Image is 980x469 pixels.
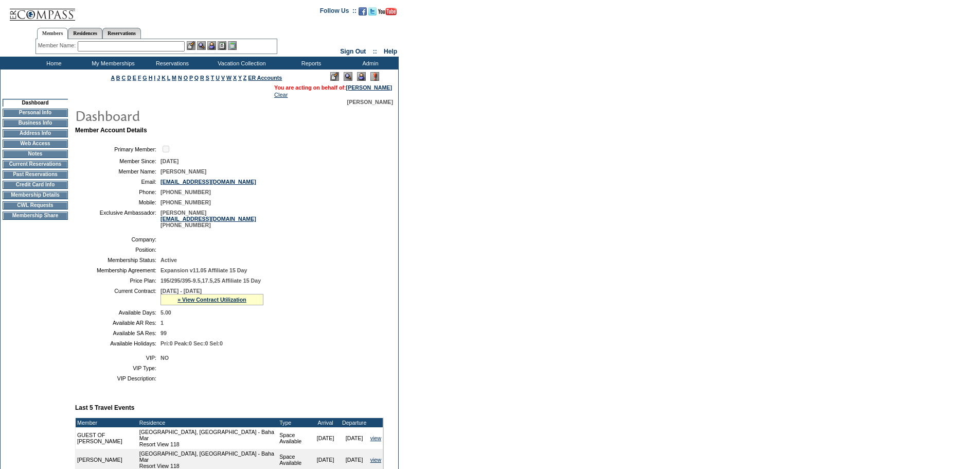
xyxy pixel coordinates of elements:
img: b_edit.gif [187,41,195,50]
a: I [154,75,155,81]
td: Available Days: [79,309,156,316]
td: Member Since: [79,158,156,164]
span: 195/295/395-9.5,17.5,25 Affiliate 15 Day [161,277,261,284]
img: Follow us on Twitter [368,7,377,15]
span: 1 [161,320,164,326]
a: Help [384,48,397,55]
a: T [211,75,215,81]
td: Business Info [3,119,68,127]
td: Mobile: [79,199,156,205]
img: pgTtlDashboard.gif [75,105,280,126]
a: Reservations [102,28,141,39]
a: J [157,75,160,81]
span: [PHONE_NUMBER] [161,199,211,205]
a: S [206,75,209,81]
a: Y [238,75,242,81]
span: [PERSON_NAME] [161,168,206,175]
a: K [162,75,166,81]
td: Available SA Res: [79,330,156,336]
td: Membership Status: [79,257,156,263]
img: Reservations [218,41,226,50]
a: » View Contract Utilization [177,297,246,303]
td: GUEST OF [PERSON_NAME] [76,427,138,449]
a: Q [194,75,199,81]
div: Member Name: [38,41,78,50]
td: [DATE] [340,427,369,449]
span: Expansion v11.05 Affiliate 15 Day [161,267,247,273]
a: Become our fan on Facebook [359,10,367,16]
span: 99 [161,330,167,336]
td: Available Holidays: [79,340,156,346]
a: L [167,75,170,81]
a: X [233,75,237,81]
td: Arrival [311,418,340,427]
a: E [133,75,136,81]
td: Email: [79,179,156,185]
span: NO [161,355,169,361]
a: view [370,457,381,463]
td: CWL Requests [3,201,68,210]
td: Departure [340,418,369,427]
a: Residences [68,28,102,39]
a: [PERSON_NAME] [346,84,392,91]
img: Edit Mode [330,72,339,81]
td: Exclusive Ambassador: [79,210,156,228]
span: [PERSON_NAME] [PHONE_NUMBER] [161,210,256,228]
span: [PHONE_NUMBER] [161,189,211,195]
a: Subscribe to our YouTube Channel [378,10,397,16]
td: Personal Info [3,109,68,117]
td: Primary Member: [79,144,156,154]
a: Z [243,75,247,81]
span: [DATE] [161,158,179,164]
b: Last 5 Travel Events [75,404,134,411]
td: Membership Agreement: [79,267,156,273]
a: [EMAIL_ADDRESS][DOMAIN_NAME] [161,179,256,185]
a: W [226,75,231,81]
a: Follow us on Twitter [368,10,377,16]
a: N [178,75,182,81]
span: [PERSON_NAME] [347,99,393,105]
span: 5.00 [161,309,171,316]
td: Dashboard [3,99,68,107]
a: Sign Out [340,48,366,55]
td: VIP Type: [79,365,156,371]
span: :: [373,48,377,55]
td: Notes [3,150,68,158]
td: [GEOGRAPHIC_DATA], [GEOGRAPHIC_DATA] - Baha Mar Resort View 118 [138,427,278,449]
td: Membership Share [3,212,68,220]
td: Current Reservations [3,160,68,168]
b: Member Account Details [75,127,147,134]
a: Members [37,28,68,39]
a: B [116,75,120,81]
img: Impersonate [207,41,216,50]
img: Become our fan on Facebook [359,7,367,15]
a: G [142,75,147,81]
a: D [127,75,131,81]
a: V [221,75,225,81]
a: ER Accounts [248,75,282,81]
td: Member [76,418,138,427]
td: Vacation Collection [201,57,280,70]
a: Clear [274,92,288,98]
td: Available AR Res: [79,320,156,326]
td: Member Name: [79,168,156,175]
td: Type [278,418,311,427]
span: You are acting on behalf of: [274,84,392,91]
td: Membership Details [3,191,68,199]
span: [DATE] - [DATE] [161,288,202,294]
td: My Memberships [82,57,141,70]
img: Log Concern/Member Elevation [370,72,379,81]
a: M [172,75,176,81]
a: A [111,75,115,81]
span: Pri:0 Peak:0 Sec:0 Sel:0 [161,340,223,346]
td: Company: [79,236,156,242]
img: b_calculator.gif [228,41,237,50]
img: Impersonate [357,72,366,81]
img: View [197,41,206,50]
img: Subscribe to our YouTube Channel [378,8,397,15]
a: P [189,75,193,81]
td: Address Info [3,129,68,137]
td: Home [23,57,82,70]
td: VIP: [79,355,156,361]
td: Residence [138,418,278,427]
